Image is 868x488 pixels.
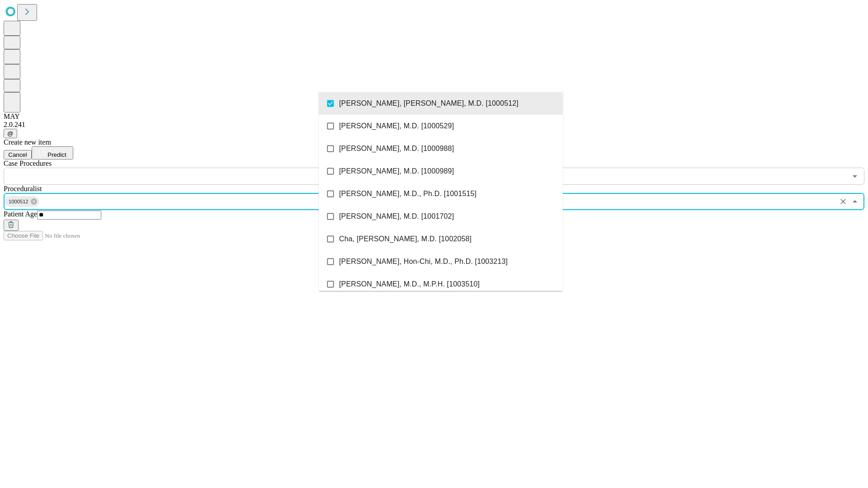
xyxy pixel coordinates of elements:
[339,234,472,244] span: Cha, [PERSON_NAME], M.D. [1002058]
[339,98,519,109] span: [PERSON_NAME], [PERSON_NAME], M.D. [1000512]
[339,256,508,267] span: [PERSON_NAME], Hon-Chi, M.D., Ph.D. [1003213]
[339,279,480,290] span: [PERSON_NAME], M.D., M.P.H. [1003510]
[837,195,849,208] button: Clear
[47,151,66,158] span: Predict
[339,143,454,154] span: [PERSON_NAME], M.D. [1000988]
[4,129,17,138] button: @
[339,188,476,199] span: [PERSON_NAME], M.D., Ph.D. [1001515]
[4,138,51,146] span: Create new item
[4,150,32,160] button: Cancel
[4,185,42,192] span: Proceduralist
[4,160,52,167] span: Scheduled Procedure
[32,146,73,160] button: Predict
[339,121,454,131] span: [PERSON_NAME], M.D. [1000529]
[7,130,14,137] span: @
[4,113,864,121] div: MAY
[8,151,27,158] span: Cancel
[339,166,454,177] span: [PERSON_NAME], M.D. [1000989]
[4,210,37,218] span: Patient Age
[5,197,32,207] span: 1000512
[339,211,454,222] span: [PERSON_NAME], M.D. [1001702]
[5,196,39,207] div: 1000512
[849,170,861,183] button: Open
[849,195,861,208] button: Close
[4,121,864,129] div: 2.0.241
